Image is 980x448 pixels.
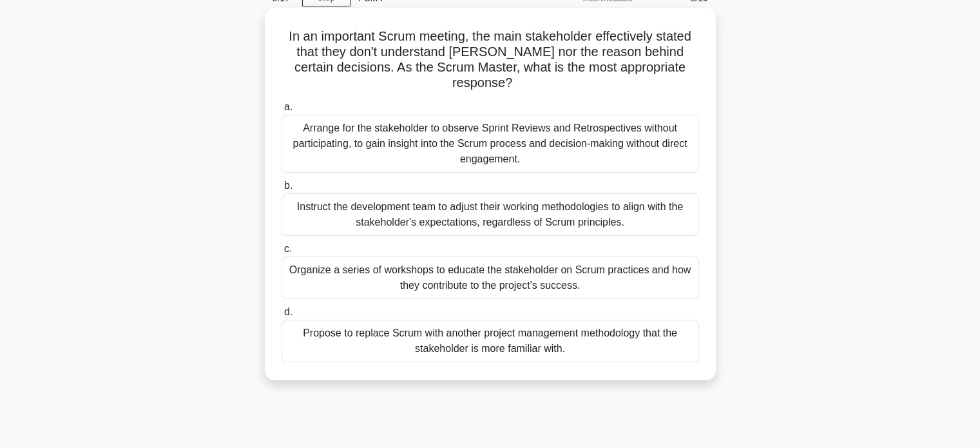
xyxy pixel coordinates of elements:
h5: In an important Scrum meeting, the main stakeholder effectively stated that they don't understand... [280,28,700,92]
div: Organize a series of workshops to educate the stakeholder on Scrum practices and how they contrib... [282,257,699,299]
div: Instruct the development team to adjust their working methodologies to align with the stakeholder... [282,193,699,236]
span: d. [284,306,293,317]
span: b. [284,180,293,191]
span: c. [284,243,292,254]
div: Propose to replace Scrum with another project management methodology that the stakeholder is more... [282,320,699,362]
div: Arrange for the stakeholder to observe Sprint Reviews and Retrospectives without participating, t... [282,115,699,173]
span: a. [284,101,293,112]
